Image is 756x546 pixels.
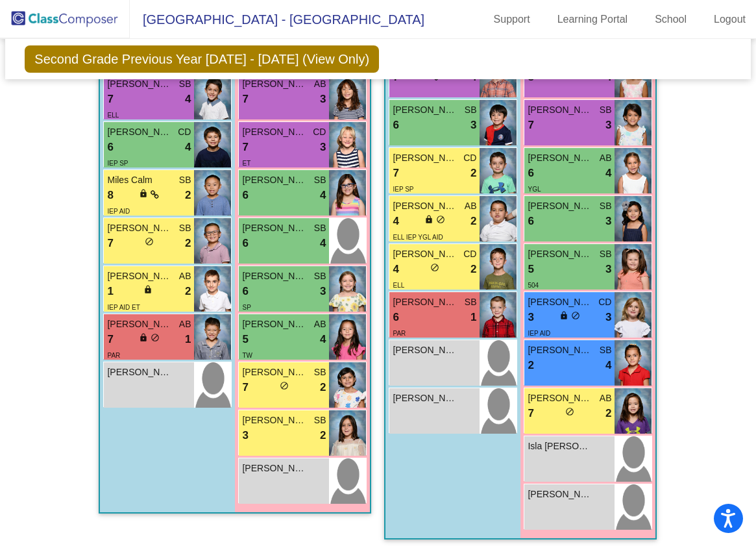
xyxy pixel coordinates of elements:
span: 2 [470,261,476,278]
span: 6 [242,283,248,300]
span: [PERSON_NAME] [107,366,172,379]
span: 7 [242,91,248,108]
span: lock [424,215,433,224]
span: 4 [320,235,326,252]
span: 4 [185,139,191,156]
span: [PERSON_NAME] [107,317,172,331]
span: SB [465,103,477,117]
a: Support [483,9,541,30]
span: [PERSON_NAME] [393,199,457,213]
span: 2 [185,283,191,300]
span: 4 [320,331,326,348]
span: ELL [393,282,404,289]
span: [PERSON_NAME] [107,125,172,139]
span: 504 [528,282,539,289]
span: 2 [185,187,191,204]
span: 3 [605,213,611,230]
span: do_not_disturb_alt [151,333,160,342]
span: [PERSON_NAME] [528,343,592,357]
span: SB [465,295,477,309]
span: 4 [185,91,191,108]
span: AB [179,317,191,331]
span: CD [463,247,476,261]
span: AB [179,269,191,283]
span: 6 [242,235,248,252]
span: do_not_disturb_alt [436,215,445,224]
span: CD [463,151,476,165]
span: [PERSON_NAME] [528,247,592,261]
span: [PERSON_NAME] [528,488,592,501]
span: [PERSON_NAME] [242,462,307,475]
span: SB [179,221,191,235]
span: do_not_disturb_alt [145,237,154,246]
span: [PERSON_NAME] [242,269,307,283]
span: 7 [242,379,248,396]
span: 7 [107,91,113,108]
span: [PERSON_NAME] [528,295,592,309]
span: 2 [185,235,191,252]
span: CD [598,295,611,309]
span: SB [314,173,326,187]
span: 3 [320,91,326,108]
span: AB [600,151,612,165]
span: SB [600,247,612,261]
span: [PERSON_NAME] [528,199,592,213]
span: 3 [605,117,611,134]
a: Logout [703,9,756,30]
span: TW [242,352,252,359]
span: SB [600,103,612,117]
span: [PERSON_NAME] [393,151,457,165]
span: 2 [320,427,326,444]
span: lock [143,285,152,294]
span: IEP AID ET [107,304,140,311]
span: [PERSON_NAME] [393,391,457,405]
span: 3 [242,427,248,444]
span: PAR [107,352,120,359]
span: [PERSON_NAME] [393,343,457,357]
span: SB [179,173,191,187]
span: lock [559,311,568,320]
span: 4 [393,213,398,230]
span: [PERSON_NAME] [242,77,307,91]
span: ELL IEP YGL AID [393,234,443,241]
span: CD [313,125,326,139]
span: [PERSON_NAME] [107,269,172,283]
span: SB [314,366,326,379]
span: YGL [528,186,541,193]
span: 6 [393,309,398,326]
span: AB [465,199,477,213]
span: [PERSON_NAME] [393,247,457,261]
span: 3 [320,139,326,156]
span: [PERSON_NAME] [107,221,172,235]
span: 6 [107,139,113,156]
span: AB [600,391,612,405]
span: ELL [107,112,119,119]
span: [PERSON_NAME] [242,125,307,139]
a: School [644,9,697,30]
span: SB [314,269,326,283]
span: 8 [107,187,113,204]
span: [PERSON_NAME] [242,366,307,379]
span: 6 [528,165,533,182]
span: 1 [470,309,476,326]
span: IEP AID [528,330,550,337]
span: 3 [605,261,611,278]
span: ET [242,160,250,167]
span: SB [600,199,612,213]
span: SP [242,304,250,311]
span: Isla [PERSON_NAME] [528,440,592,453]
span: 4 [320,187,326,204]
span: [PERSON_NAME] [107,77,172,91]
span: SB [600,343,612,357]
span: lock [139,189,148,198]
span: 1 [107,283,113,300]
span: [PERSON_NAME] [242,317,307,331]
span: do_not_disturb_alt [571,311,580,320]
span: 6 [242,187,248,204]
span: 2 [528,357,533,374]
span: 6 [393,117,398,134]
span: do_not_disturb_alt [430,263,439,272]
span: [PERSON_NAME] [393,103,457,117]
span: [PERSON_NAME] [242,173,307,187]
span: [PERSON_NAME] [393,295,457,309]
